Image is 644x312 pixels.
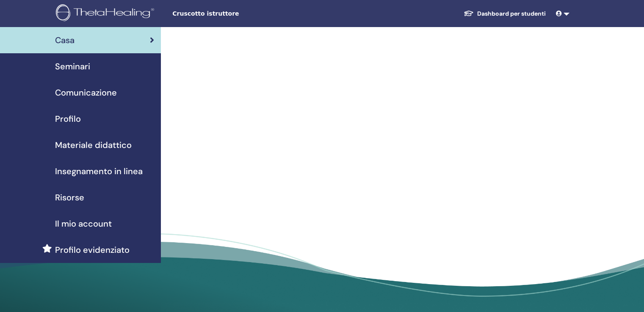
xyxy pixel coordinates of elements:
[55,60,90,73] span: Seminari
[55,139,132,151] span: Materiale didattico
[457,6,553,22] a: Dashboard per studenti
[55,112,81,125] span: Profilo
[55,165,143,178] span: Insegnamento in linea
[55,34,75,47] span: Casa
[55,86,117,99] span: Comunicazione
[55,191,84,204] span: Risorse
[55,244,130,256] span: Profilo evidenziato
[172,9,299,18] span: Cruscotto istruttore
[56,4,157,23] img: logo.png
[55,217,112,230] span: Il mio account
[464,10,474,17] img: graduation-cap-white.svg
